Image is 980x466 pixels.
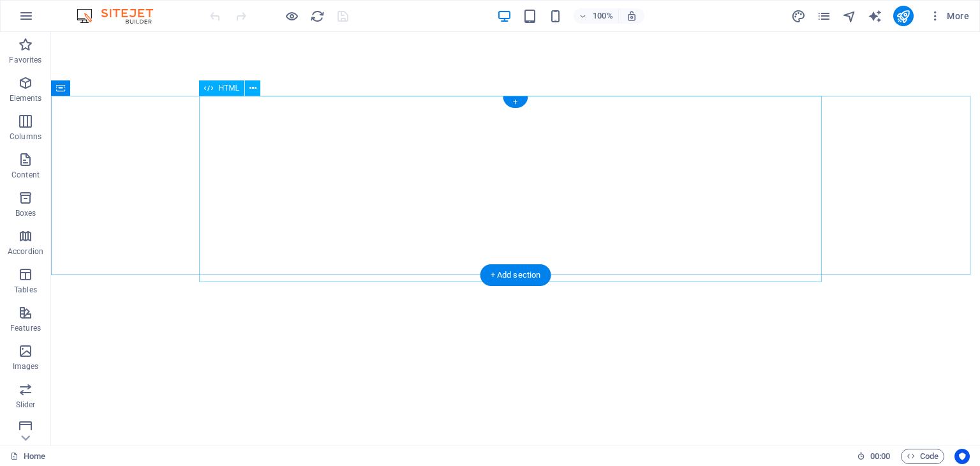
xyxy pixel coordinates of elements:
[842,9,857,24] i: Navigator
[879,451,881,461] span: :
[310,9,325,24] i: Reload page
[893,6,914,26] button: publish
[907,449,939,464] span: Code
[16,400,36,410] p: Slider
[8,246,43,257] p: Accordion
[924,6,974,26] button: More
[817,8,832,24] button: pages
[14,285,37,295] p: Tables
[857,449,891,464] h6: Session time
[218,84,239,92] span: HTML
[817,9,831,24] i: Pages (Ctrl+Alt+S)
[10,93,42,103] p: Elements
[480,264,551,286] div: + Add section
[10,323,41,333] p: Features
[868,8,883,24] button: text_generator
[929,10,969,22] span: More
[868,9,882,24] i: AI Writer
[870,449,890,464] span: 00 00
[593,8,613,24] h6: 100%
[15,208,36,218] p: Boxes
[10,449,45,464] a: Click to cancel selection. Double-click to open Pages
[574,8,619,24] button: 100%
[954,449,970,464] button: Usercentrics
[791,8,806,24] button: design
[503,96,528,108] div: +
[10,132,41,142] p: Columns
[842,8,857,24] button: navigator
[13,361,39,372] p: Images
[901,449,944,464] button: Code
[896,9,910,24] i: Publish
[626,10,637,22] i: On resize automatically adjust zoom level to fit chosen device.
[73,8,169,24] img: Editor Logo
[309,8,325,24] button: reload
[284,8,299,24] button: Click here to leave preview mode and continue editing
[791,9,806,24] i: Design (Ctrl+Alt+Y)
[11,170,40,180] p: Content
[9,55,41,65] p: Favorites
